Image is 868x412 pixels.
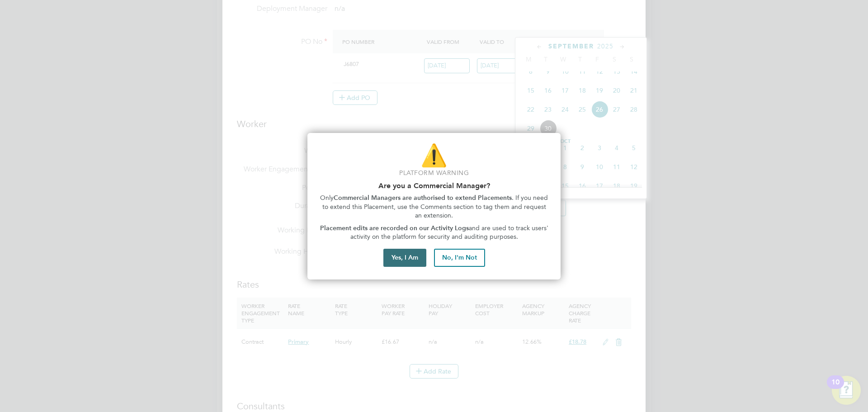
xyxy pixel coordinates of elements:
span: Only [320,194,334,202]
strong: Placement edits are recorded on our Activity Logs [320,224,469,232]
p: ⚠️ [318,140,550,170]
strong: Commercial Managers are authorised to extend Placements [334,194,512,202]
span: and are used to track users' activity on the platform for security and auditing purposes. [350,224,550,241]
button: Yes, I Am [383,249,426,267]
p: Platform Warning [318,169,550,178]
span: . If you need to extend this Placement, use the Comments section to tag them and request an exten... [322,194,550,219]
div: Are you part of the Commercial Team? [307,133,561,279]
button: No, I'm Not [434,249,485,267]
h2: Are you a Commercial Manager? [318,181,550,190]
